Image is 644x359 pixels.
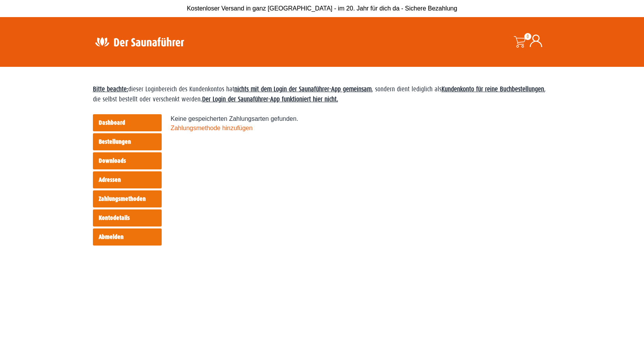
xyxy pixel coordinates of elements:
[93,133,162,150] a: Bestellungen
[234,85,372,93] strong: nichts mit dem Login der Saunaführer-App gemeinsam
[442,85,544,93] strong: Kundenkonto für reine Buchbestellungen
[93,152,162,169] a: Downloads
[93,114,162,131] a: Dashboard
[93,114,162,247] nav: Kontoseiten
[93,228,162,246] a: Abmelden
[93,85,128,93] span: Bitte beachte:
[171,114,551,124] div: Keine gespeicherten Zahlungsarten gefunden.
[93,190,162,207] a: Zahlungsmethoden
[187,5,457,12] span: Kostenloser Versand in ganz [GEOGRAPHIC_DATA] - im 20. Jahr für dich da - Sichere Bezahlung
[524,33,531,40] span: 0
[93,85,546,103] span: dieser Loginbereich des Kundenkontos hat , sondern dient lediglich als , die selbst bestellt oder...
[202,96,338,103] strong: Der Login der Saunaführer-App funktioniert hier nicht.
[93,171,162,188] a: Adressen
[93,209,162,227] a: Kontodetails
[171,125,253,131] a: Zahlungsmethode hinzufügen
